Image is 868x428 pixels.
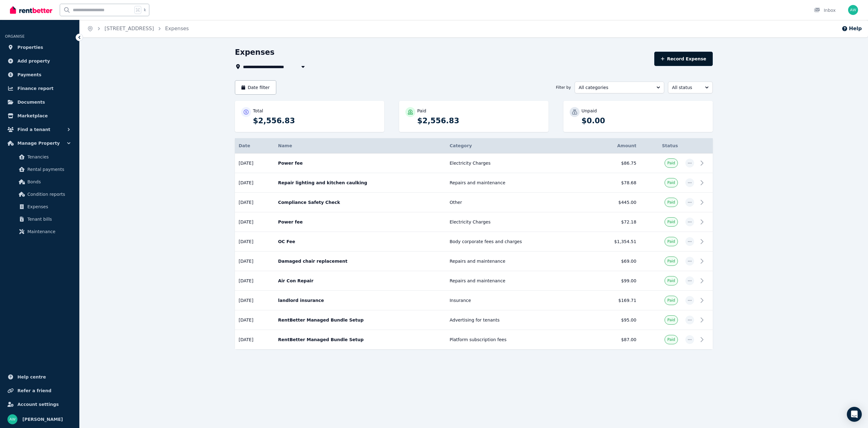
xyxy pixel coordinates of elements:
[7,151,72,163] a: Tenancies
[5,398,74,411] a: Account settings
[842,25,862,32] button: Help
[579,84,651,91] span: All categories
[17,139,60,147] span: Manage Property
[575,82,664,93] button: All categories
[17,126,50,133] span: Find a tenant
[581,116,707,126] p: $0.00
[278,219,442,225] p: Power fee
[27,153,69,161] span: Tenancies
[27,215,69,223] span: Tenant bills
[278,336,442,343] p: RentBetter Managed Bundle Setup
[581,108,597,114] p: Unpaid
[278,238,442,245] p: OC Fee
[814,7,836,13] div: Inbox
[235,80,276,95] button: Date filter
[587,138,640,153] th: Amount
[17,57,50,65] span: Add property
[27,190,69,198] span: Condition reports
[667,278,675,283] span: Paid
[667,239,675,244] span: Paid
[235,212,274,232] td: [DATE]
[446,291,587,310] td: Insurance
[7,188,72,200] a: Condition reports
[22,416,63,423] span: [PERSON_NAME]
[235,232,274,252] td: [DATE]
[10,5,52,15] img: RentBetter
[667,317,675,322] span: Paid
[235,193,274,212] td: [DATE]
[417,108,426,114] p: Paid
[27,166,69,173] span: Rental payments
[7,225,72,238] a: Maintenance
[587,252,640,271] td: $69.00
[5,55,74,67] a: Add property
[5,96,74,108] a: Documents
[667,259,675,264] span: Paid
[17,71,41,78] span: Payments
[587,212,640,232] td: $72.18
[17,112,48,120] span: Marketplace
[587,330,640,350] td: $87.00
[5,371,74,383] a: Help centre
[5,137,74,149] button: Manage Property
[278,160,442,166] p: Power fee
[587,173,640,193] td: $78.68
[640,138,682,153] th: Status
[7,200,72,213] a: Expenses
[667,161,675,166] span: Paid
[672,84,700,91] span: All status
[417,116,542,126] p: $2,556.83
[278,258,442,264] p: Damaged chair replacement
[5,34,25,39] span: ORGANISE
[7,213,72,225] a: Tenant bills
[278,297,442,303] p: landlord insurance
[27,203,69,210] span: Expenses
[5,41,74,54] a: Properties
[27,228,69,235] span: Maintenance
[587,310,640,330] td: $95.00
[235,310,274,330] td: [DATE]
[5,82,74,95] a: Finance report
[654,52,713,66] button: Record Expense
[235,47,274,57] h1: Expenses
[27,178,69,186] span: Bonds
[274,138,446,153] th: Name
[17,85,54,92] span: Finance report
[165,26,189,31] a: Expenses
[446,193,587,212] td: Other
[556,85,571,90] span: Filter by
[278,180,442,186] p: Repair lighting and kitchen caulking
[667,180,675,185] span: Paid
[80,20,196,37] nav: Breadcrumb
[446,252,587,271] td: Repairs and maintenance
[278,199,442,205] p: Compliance Safety Check
[587,193,640,212] td: $445.00
[587,153,640,173] td: $86.75
[587,271,640,291] td: $99.00
[17,373,46,381] span: Help centre
[17,98,45,106] span: Documents
[446,310,587,330] td: Advertising for tenants
[235,173,274,193] td: [DATE]
[446,173,587,193] td: Repairs and maintenance
[7,176,72,188] a: Bonds
[235,252,274,271] td: [DATE]
[5,384,74,397] a: Refer a friend
[847,407,862,422] div: Open Intercom Messenger
[17,387,51,394] span: Refer a friend
[235,153,274,173] td: [DATE]
[278,278,442,284] p: Air Con Repair
[848,5,858,15] img: Andrew Wong
[667,200,675,205] span: Paid
[17,401,59,408] span: Account settings
[446,330,587,350] td: Platform subscription fees
[446,153,587,173] td: Electricity Charges
[668,82,713,93] button: All status
[587,232,640,252] td: $1,354.51
[587,291,640,310] td: $169.71
[105,26,154,31] a: [STREET_ADDRESS]
[5,123,74,136] button: Find a tenant
[235,291,274,310] td: [DATE]
[253,116,378,126] p: $2,556.83
[235,138,274,153] th: Date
